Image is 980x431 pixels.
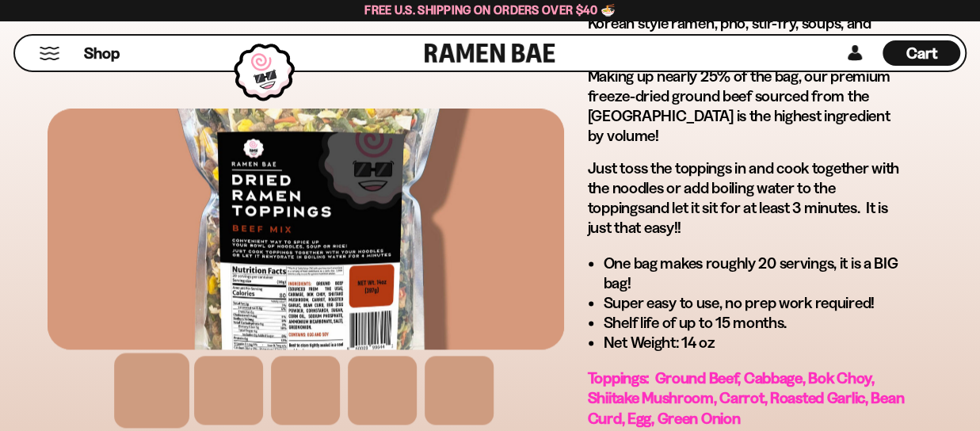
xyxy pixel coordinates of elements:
a: Cart [883,36,960,71]
li: One bag makes roughly 20 servings, it is a BIG bag! [604,254,909,293]
span: Free U.S. Shipping on Orders over $40 🍜 [364,2,616,17]
a: Shop [84,40,120,66]
span: Shop [84,43,120,64]
span: Cart [906,44,937,63]
p: Just and let it sit for at least 3 minutes. It is just that easy!! [588,158,909,238]
li: Shelf life of up to 15 months. [604,313,909,333]
p: Making up nearly 25% of the bag, our premium freeze-dried ground beef sourced from the [GEOGRAPHI... [588,67,909,146]
button: Mobile Menu Trigger [39,47,60,60]
span: toss the toppings in and cook together with the noodles or add boiling water to the toppings [588,158,899,217]
span: Toppings: Ground Beef, Cabbage, Bok Choy, Shiitake Mushroom, Carrot, Roasted Garlic, Bean Curd, E... [588,368,904,427]
li: Net Weight: 14 oz [604,333,909,353]
li: Super easy to use, no prep work required! [604,293,909,313]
